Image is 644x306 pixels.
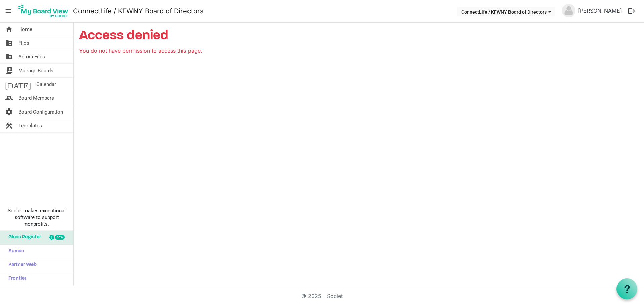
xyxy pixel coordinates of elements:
span: folder_shared [5,50,13,63]
span: construction [5,119,13,132]
span: switch_account [5,64,13,77]
span: Frontier [5,272,26,286]
span: Sumac [5,245,24,258]
span: Glass Register [5,231,41,244]
p: You do not have permission to access this page. [79,47,639,55]
span: Societ makes exceptional software to support nonprofits. [3,207,70,227]
span: folder_shared [5,36,13,50]
span: Partner Web [5,258,37,272]
span: Admin Files [18,50,45,63]
span: Files [18,36,29,50]
span: settings [5,105,13,119]
span: Board Configuration [18,105,63,119]
a: © 2025 - Societ [301,293,343,299]
span: Calendar [36,78,56,91]
div: new [55,235,65,240]
span: Manage Boards [18,64,53,77]
span: home [5,23,13,36]
h1: Access denied [79,28,639,44]
span: people [5,91,13,105]
a: My Board View Logo [16,3,73,19]
img: no-profile-picture.svg [562,4,575,17]
span: menu [2,5,15,17]
button: logout [625,4,639,18]
img: My Board View Logo [16,3,70,19]
a: ConnectLife / KFWNY Board of Directors [73,4,204,18]
button: ConnectLife / KFWNY Board of Directors dropdownbutton [457,7,555,16]
a: [PERSON_NAME] [575,4,625,17]
span: [DATE] [5,78,31,91]
span: Board Members [18,91,54,105]
span: Home [18,23,32,36]
span: Templates [18,119,42,132]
